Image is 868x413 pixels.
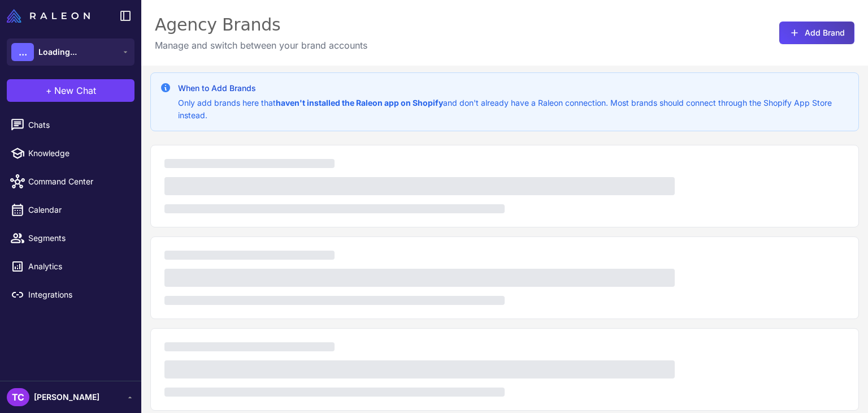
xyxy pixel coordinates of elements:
[7,38,134,66] button: ...Loading...
[5,141,137,165] a: Knowledge
[28,147,128,160] span: Knowledge
[276,98,443,107] strong: haven't installed the Raleon app on Shopify
[155,38,367,52] p: Manage and switch between your brand accounts
[28,119,128,131] span: Chats
[28,232,128,244] span: Segments
[779,21,854,44] button: Add Brand
[28,204,128,216] span: Calendar
[5,255,137,278] a: Analytics
[7,9,90,23] img: Raleon Logo
[7,388,29,406] div: TC
[46,84,52,97] span: +
[5,226,137,250] a: Segments
[5,170,137,193] a: Command Center
[28,289,128,301] span: Integrations
[38,46,77,58] span: Loading...
[11,43,34,61] div: ...
[28,175,128,188] span: Command Center
[178,82,849,94] h3: When to Add Brands
[28,260,128,273] span: Analytics
[5,283,137,307] a: Integrations
[5,198,137,222] a: Calendar
[7,79,134,102] button: +New Chat
[54,84,96,97] span: New Chat
[34,391,99,403] span: [PERSON_NAME]
[178,97,849,122] p: Only add brands here that and don't already have a Raleon connection. Most brands should connect ...
[155,14,367,36] div: Agency Brands
[5,113,137,137] a: Chats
